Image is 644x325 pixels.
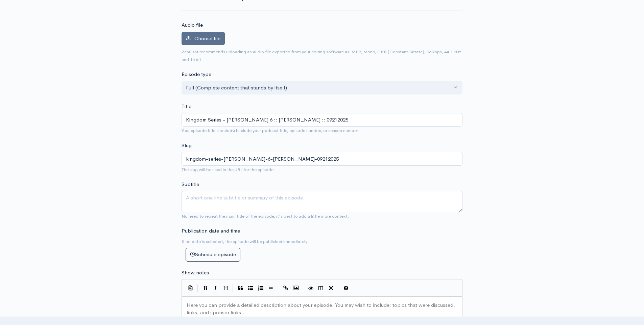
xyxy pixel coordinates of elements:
button: Toggle Preview [306,283,316,293]
i: | [197,285,198,292]
button: Insert Image [291,283,301,293]
button: Insert Show Notes Template [185,282,195,293]
input: title-of-episode [182,152,462,166]
label: Subtitle [182,181,199,188]
button: Insert Horizontal Line [266,283,276,293]
button: Heading [220,283,231,293]
strong: not [230,128,237,133]
label: Slug [182,142,192,150]
button: Create Link [281,283,291,293]
label: Publication date and time [182,227,240,235]
div: Full (Complete content that stands by itself) [186,84,452,92]
button: Schedule episode [186,248,240,262]
button: Markdown Guide [341,283,351,293]
small: ZenCast recommends uploading an audio file exported from your editing software as: MP3, Mono, CBR... [182,49,461,62]
button: Toggle Side by Side [316,283,326,293]
label: Audio file [182,21,203,29]
i: | [233,285,233,292]
label: Title [182,103,191,110]
label: Show notes [182,269,209,277]
button: Italic [210,283,220,293]
small: If no date is selected, the episode will be published immediately. [182,239,308,244]
button: Full (Complete content that stands by itself) [182,81,462,95]
i: | [338,285,339,292]
button: Numbered List [256,283,266,293]
button: Toggle Fullscreen [326,283,336,293]
small: Your episode title should include your podcast title, episode number, or season number. [182,128,359,133]
label: Episode type [182,71,211,78]
button: Quote [235,283,245,293]
small: The slug will be used in the URL for the episode. [182,167,275,172]
input: What is the episode's title? [182,113,462,127]
span: Choose file [194,35,220,42]
button: Bold [200,283,210,293]
i: | [278,285,279,292]
i: | [303,285,304,292]
small: No need to repeat the main title of the episode, it's best to add a little more context. [182,213,349,219]
button: Generic List [245,283,256,293]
